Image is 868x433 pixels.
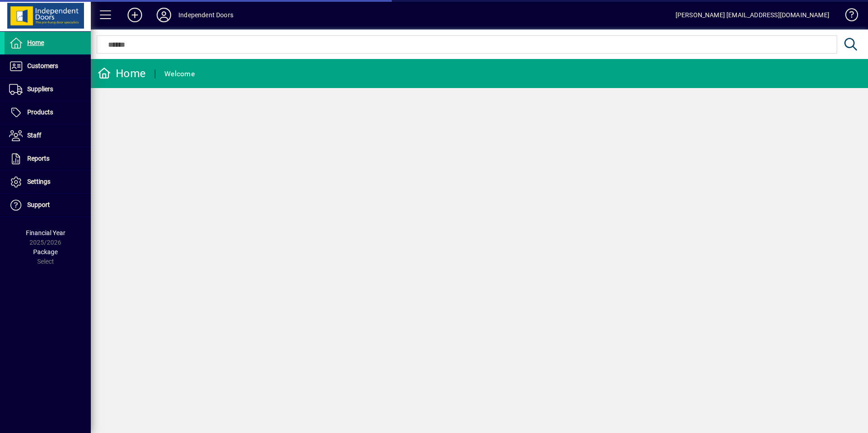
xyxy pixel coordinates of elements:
[5,78,91,101] a: Suppliers
[149,7,178,23] button: Profile
[27,201,50,208] span: Support
[5,55,91,78] a: Customers
[27,178,50,185] span: Settings
[838,2,857,31] a: Knowledge Base
[5,148,91,170] a: Reports
[5,171,91,193] a: Settings
[26,229,65,236] span: Financial Year
[98,66,146,81] div: Home
[27,132,41,139] span: Staff
[27,39,44,46] span: Home
[27,62,58,69] span: Customers
[676,8,829,22] div: [PERSON_NAME] [EMAIL_ADDRESS][DOMAIN_NAME]
[27,108,53,116] span: Products
[27,155,49,162] span: Reports
[178,8,233,22] div: Independent Doors
[5,101,91,124] a: Products
[164,67,195,81] div: Welcome
[120,7,149,23] button: Add
[5,194,91,216] a: Support
[33,248,58,256] span: Package
[27,85,53,93] span: Suppliers
[5,124,91,147] a: Staff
